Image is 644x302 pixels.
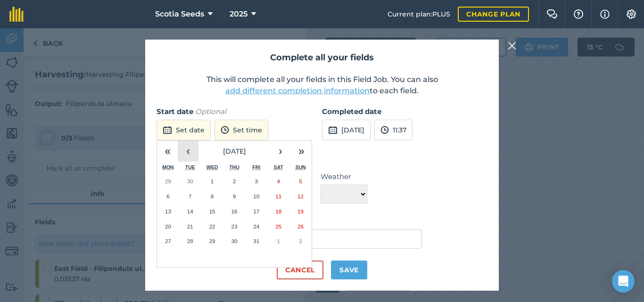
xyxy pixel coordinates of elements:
button: 28 October 2025 [179,234,201,249]
span: [DATE] [223,147,246,155]
button: 30 September 2025 [179,174,201,189]
strong: Start date [157,107,193,116]
button: 2 November 2025 [289,234,312,249]
button: 27 October 2025 [157,234,179,249]
button: [DATE] [198,141,270,162]
button: 2 October 2025 [223,174,246,189]
abbr: 28 October 2025 [187,238,193,244]
abbr: 15 October 2025 [209,208,215,214]
abbr: 14 October 2025 [187,208,193,214]
abbr: 2 November 2025 [299,238,302,244]
button: « [157,141,178,162]
abbr: 18 October 2025 [275,208,281,214]
button: 12 October 2025 [289,189,312,204]
button: 3 October 2025 [245,174,267,189]
button: 8 October 2025 [201,189,223,204]
abbr: 25 October 2025 [275,223,281,229]
abbr: 24 October 2025 [253,223,259,229]
em: Optional [195,107,226,116]
abbr: 29 October 2025 [209,238,215,244]
a: Change plan [458,7,529,22]
abbr: Thursday [229,164,239,170]
abbr: Friday [252,164,260,170]
div: Open Intercom Messenger [612,270,635,293]
strong: Completed date [322,107,381,116]
button: 11 October 2025 [267,189,289,204]
abbr: 10 October 2025 [253,193,259,199]
abbr: 31 October 2025 [253,238,259,244]
button: 1 October 2025 [201,174,223,189]
abbr: 2 October 2025 [233,178,236,184]
button: 29 October 2025 [201,234,223,249]
p: This will complete all your fields in this Field Job. You can also to each field. [157,74,487,97]
button: 14 October 2025 [179,204,201,219]
img: A question mark icon [573,9,584,19]
button: 26 October 2025 [289,219,312,234]
img: svg+xml;base64,PD94bWwgdmVyc2lvbj0iMS4wIiBlbmNvZGluZz0idXRmLTgiPz4KPCEtLSBHZW5lcmF0b3I6IEFkb2JlIE... [328,124,338,136]
abbr: 9 October 2025 [233,193,236,199]
button: Cancel [277,261,323,279]
button: 4 October 2025 [267,174,289,189]
span: 2025 [230,8,248,20]
img: svg+xml;base64,PHN2ZyB4bWxucz0iaHR0cDovL3d3dy53My5vcmcvMjAwMC9zdmciIHdpZHRoPSIyMiIgaGVpZ2h0PSIzMC... [508,40,516,51]
abbr: 3 October 2025 [255,178,258,184]
abbr: 7 October 2025 [189,193,191,199]
abbr: 17 October 2025 [253,208,259,214]
h3: Weather [157,151,487,163]
button: 21 October 2025 [179,219,201,234]
h2: Complete all your fields [157,51,487,65]
img: svg+xml;base64,PD94bWwgdmVyc2lvbj0iMS4wIiBlbmNvZGluZz0idXRmLTgiPz4KPCEtLSBHZW5lcmF0b3I6IEFkb2JlIE... [163,124,172,136]
button: Set date [157,120,211,140]
img: A cog icon [626,9,637,19]
abbr: Monday [162,164,174,170]
button: Save [331,261,367,279]
abbr: 1 November 2025 [277,238,280,244]
button: 18 October 2025 [267,204,289,219]
abbr: 16 October 2025 [231,208,237,214]
span: Current plan : PLUS [388,9,450,19]
button: 1 November 2025 [267,234,289,249]
img: svg+xml;base64,PD94bWwgdmVyc2lvbj0iMS4wIiBlbmNvZGluZz0idXRmLTgiPz4KPCEtLSBHZW5lcmF0b3I6IEFkb2JlIE... [380,124,389,136]
button: » [291,141,312,162]
button: 5 October 2025 [289,174,312,189]
abbr: 1 October 2025 [211,178,214,184]
abbr: 21 October 2025 [187,223,193,229]
abbr: 20 October 2025 [165,223,171,229]
label: Weather [321,171,367,182]
abbr: Sunday [295,164,305,170]
button: 22 October 2025 [201,219,223,234]
button: 15 October 2025 [201,204,223,219]
button: add different completion information [225,85,370,97]
abbr: 4 October 2025 [277,178,280,184]
button: 17 October 2025 [245,204,267,219]
button: 25 October 2025 [267,219,289,234]
abbr: 19 October 2025 [297,208,304,214]
abbr: 29 September 2025 [165,178,171,184]
abbr: 13 October 2025 [165,208,171,214]
img: fieldmargin Logo [9,7,24,22]
button: 10 October 2025 [245,189,267,204]
button: 24 October 2025 [245,219,267,234]
img: svg+xml;base64,PHN2ZyB4bWxucz0iaHR0cDovL3d3dy53My5vcmcvMjAwMC9zdmciIHdpZHRoPSIxNyIgaGVpZ2h0PSIxNy... [600,8,610,20]
abbr: Wednesday [206,164,218,170]
img: Two speech bubbles overlapping with the left bubble in the forefront [546,9,558,19]
abbr: 5 October 2025 [299,178,302,184]
button: › [270,141,291,162]
button: 9 October 2025 [223,189,246,204]
button: 29 September 2025 [157,174,179,189]
abbr: 12 October 2025 [297,193,304,199]
button: 13 October 2025 [157,204,179,219]
button: 20 October 2025 [157,219,179,234]
abbr: 23 October 2025 [231,223,237,229]
button: 11:37 [374,120,413,140]
button: Set time [215,120,268,140]
abbr: 6 October 2025 [166,193,169,199]
button: 23 October 2025 [223,219,246,234]
button: ‹ [178,141,198,162]
button: 30 October 2025 [223,234,246,249]
abbr: 30 October 2025 [231,238,237,244]
abbr: 8 October 2025 [211,193,214,199]
button: [DATE] [322,120,371,140]
button: 6 October 2025 [157,189,179,204]
abbr: 27 October 2025 [165,238,171,244]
